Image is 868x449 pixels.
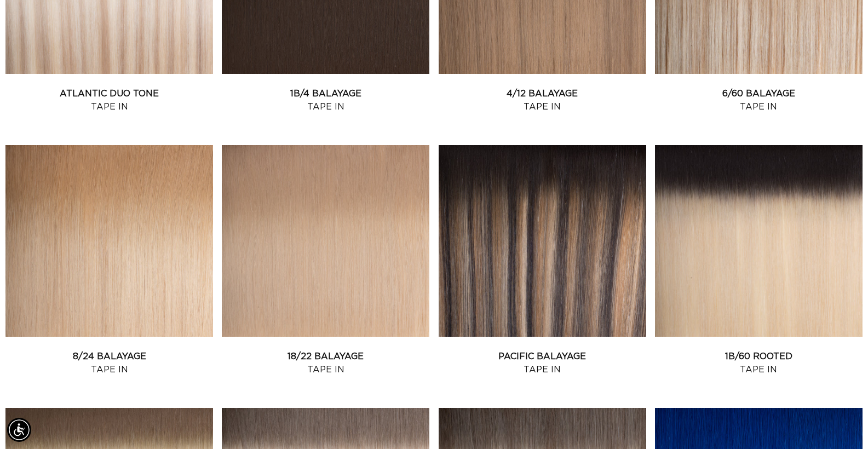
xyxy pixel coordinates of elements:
a: 18/22 Balayage Tape In [222,350,429,376]
a: 6/60 Balayage Tape In [655,87,863,113]
a: 8/24 Balayage Tape In [5,350,213,376]
div: Accessibility Menu [7,418,31,442]
a: Pacific Balayage Tape In [439,350,646,376]
a: 1B/60 Rooted Tape In [655,350,863,376]
a: 4/12 Balayage Tape In [439,87,646,113]
a: 1B/4 Balayage Tape In [222,87,429,113]
a: Atlantic Duo Tone Tape In [5,87,213,113]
